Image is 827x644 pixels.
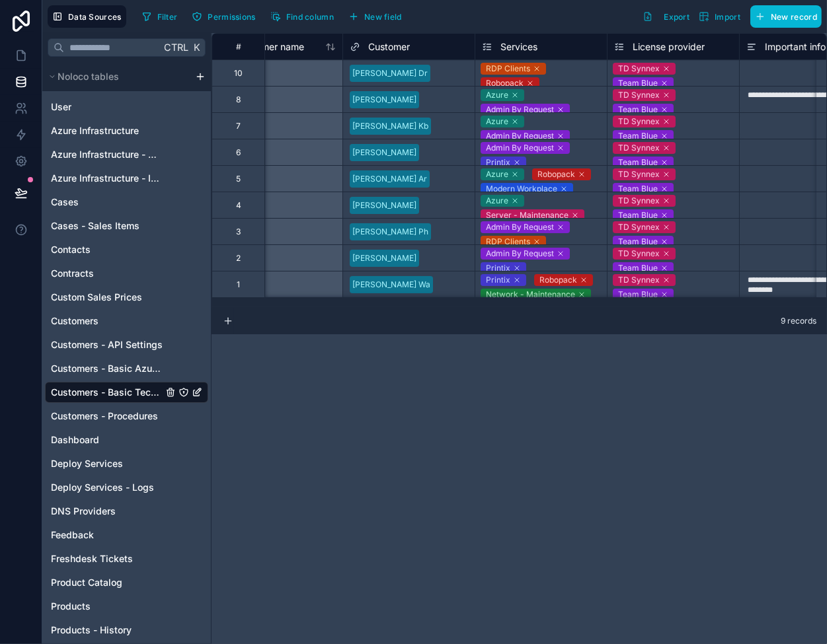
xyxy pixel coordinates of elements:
button: New record [750,5,822,28]
div: 2 [236,253,241,264]
div: Team Blue [618,236,658,248]
div: Admin By Request [486,142,554,154]
div: Admin By Request [486,104,554,116]
div: Team Blue [618,289,658,301]
div: 8 [236,94,241,105]
div: [PERSON_NAME] [352,147,416,159]
div: # [222,42,255,52]
div: Admin By Request [486,248,554,260]
a: New record [745,5,822,28]
div: Robopack [486,77,524,89]
div: [PERSON_NAME] Ar [352,173,427,185]
div: Robopack [539,274,577,286]
div: Azure [486,116,508,127]
span: New field [364,12,402,22]
div: Team Blue [618,77,658,89]
span: Ctrl [163,39,190,55]
div: [PERSON_NAME] Kb [352,120,428,132]
div: [PERSON_NAME] Ph [352,226,428,238]
button: Filter [137,7,182,26]
a: Permissions [187,7,265,26]
div: RDP Clients [486,63,530,75]
span: Export [664,12,689,22]
div: TD Synnex [618,221,660,233]
div: TD Synnex [618,63,660,75]
button: Find column [266,7,338,26]
div: 3 [236,227,241,237]
span: Permissions [208,12,255,22]
div: Team Blue [618,130,658,142]
div: Printix [486,274,510,286]
div: Team Blue [618,157,658,168]
span: Services [500,40,537,54]
span: Import [715,12,740,22]
div: Admin By Request [486,130,554,142]
button: New field [344,7,407,26]
div: Azure [486,89,508,101]
div: [PERSON_NAME] Dr [352,67,428,79]
div: Azure [486,195,508,207]
div: Admin By Request [486,221,554,233]
span: 9 records [781,316,816,326]
div: TD Synnex [618,142,660,154]
button: Import [694,5,745,28]
div: 1 [237,279,240,290]
span: New record [771,12,817,22]
span: Filter [157,12,178,22]
div: Server - Maintenance [486,209,569,221]
div: 4 [236,200,241,211]
div: Robopack [537,168,575,180]
span: Find column [286,12,334,22]
button: Export [638,5,694,28]
div: [PERSON_NAME] Wa [352,279,430,291]
div: Team Blue [618,104,658,116]
div: Team Blue [618,209,658,221]
div: 7 [236,121,241,131]
button: Data Sources [48,5,126,28]
div: TD Synnex [618,274,660,286]
div: 5 [236,174,241,184]
div: 6 [236,147,241,158]
div: TD Synnex [618,168,660,180]
div: Printix [486,157,510,168]
div: Team Blue [618,262,658,274]
div: TD Synnex [618,89,660,101]
span: K [192,43,201,52]
div: [PERSON_NAME] [352,252,416,264]
button: Permissions [187,7,260,26]
div: [PERSON_NAME] [352,199,416,211]
div: Team Blue [618,183,658,195]
span: Customer name [236,40,304,54]
div: TD Synnex [618,116,660,127]
span: Data Sources [68,12,122,22]
div: Network - Maintenance [486,289,575,301]
div: Printix [486,262,510,274]
div: Azure [486,168,508,180]
div: 10 [234,68,243,79]
div: RDP Clients [486,236,530,248]
div: Modern Workplace [486,183,557,195]
div: TD Synnex [618,248,660,260]
span: License provider [633,40,705,54]
div: [PERSON_NAME] [352,94,416,106]
div: TD Synnex [618,195,660,207]
span: Customer [368,40,410,54]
